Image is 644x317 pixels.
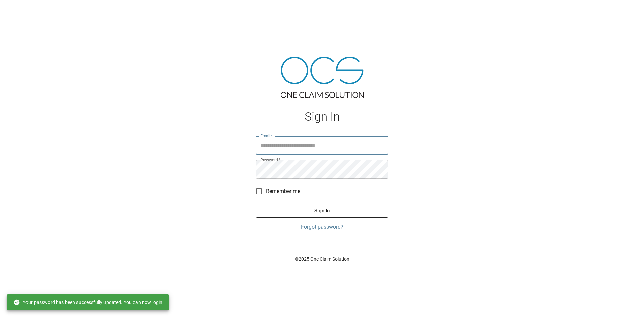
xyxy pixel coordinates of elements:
[260,157,280,163] label: Password
[13,296,164,308] div: Your password has been successfully updated. You can now login.
[256,256,388,262] p: © 2025 One Claim Solution
[8,4,35,17] img: ocs-logo-white-transparent.png
[260,133,273,139] label: Email
[256,110,388,124] h1: Sign In
[256,223,388,231] a: Forgot password?
[281,57,364,98] img: ocs-logo-tra.png
[266,187,300,195] span: Remember me
[256,204,388,218] button: Sign In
